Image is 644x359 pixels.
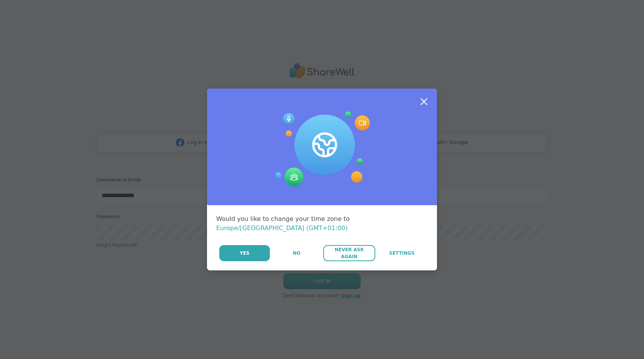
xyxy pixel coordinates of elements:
div: Would you like to change your time zone to [216,214,428,233]
span: Never Ask Again [327,246,371,260]
span: Settings [389,250,415,257]
a: Settings [376,245,428,261]
span: Yes [240,250,250,257]
img: Session Experience [274,112,370,187]
span: Europe/[GEOGRAPHIC_DATA] (GMT+01:00) [216,224,348,232]
button: Never Ask Again [323,245,375,261]
button: Yes [219,245,270,261]
button: No [271,245,322,261]
span: No [293,250,301,257]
